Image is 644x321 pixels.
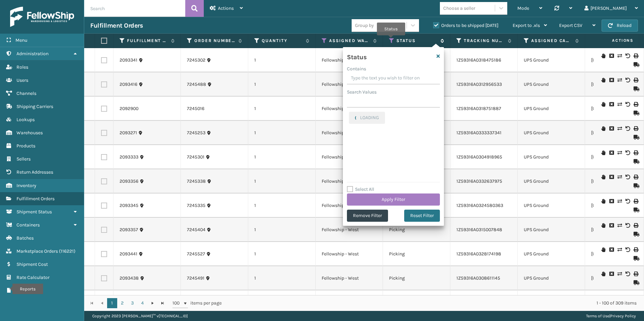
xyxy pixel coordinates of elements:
p: Copyright 2023 [PERSON_NAME]™ v [TECHNICAL_ID] [92,311,188,321]
a: Go to the next page [148,298,158,308]
i: Mark as Shipped [634,159,638,164]
td: Fellowship - West [316,290,383,315]
a: 7245016 [187,105,204,112]
label: Select All [347,186,374,192]
a: 2093271 [120,130,137,136]
td: Fellowship - West [316,266,383,290]
img: logo [10,7,74,27]
i: Cancel Fulfillment Order [609,150,613,155]
td: Fellowship - West [316,193,383,218]
span: Marketplace Orders [17,248,58,254]
span: Fulfillment Orders [17,196,55,202]
td: Fellowship - West [316,145,383,169]
td: Fellowship - West [316,72,383,97]
a: 1Z59316A0308611145 [456,275,500,281]
a: Go to the last page [158,298,168,308]
span: Go to the last page [160,300,165,306]
i: Print Label [634,272,638,276]
i: Change shipping [617,247,621,252]
span: Actions [591,35,638,46]
span: Export to .xls [513,23,540,28]
a: 1Z59316A0333337341 [456,130,502,136]
i: Void Label [625,272,630,276]
input: Type the text you wish to filter on [347,72,440,84]
td: Fellowship - West [316,218,383,242]
span: Containers [17,222,40,228]
a: 1Z59316A0318475186 [456,57,501,63]
td: UPS Ground [518,290,585,315]
a: 2093441 [120,251,137,257]
i: Cancel Fulfillment Order [609,272,613,276]
a: 7245301 [187,154,204,160]
td: UPS Ground [518,145,585,169]
a: 7245335 [187,202,205,209]
td: UPS Ground [518,121,585,145]
td: UPS Ground [518,266,585,290]
a: 1Z59316A0328174198 [456,251,501,257]
i: Void Label [625,175,630,179]
i: Cancel Fulfillment Order [609,199,613,204]
td: UPS Ground [518,242,585,266]
a: 2093345 [120,202,138,209]
span: items per page [172,298,222,308]
td: Picking [383,266,450,290]
a: Terms of Use [586,314,609,318]
span: Shipment Cost [17,261,48,267]
td: 1 [248,145,316,169]
a: 2 [117,298,127,308]
a: 2093341 [120,57,137,64]
i: Print Label [634,175,638,179]
span: Actions [218,5,234,11]
a: 2093357 [120,226,138,233]
i: On Hold [601,272,605,276]
a: 7245491 [187,275,204,282]
i: Print Label [634,126,638,131]
span: Shipment Status [17,209,52,215]
a: 1Z59316A0315007848 [456,227,502,233]
a: 2093416 [120,81,137,88]
a: 2093438 [120,275,139,282]
label: Orders to be shipped [DATE] [433,23,498,28]
span: Lookups [17,117,35,122]
i: On Hold [601,223,605,228]
span: 100 [172,300,183,307]
label: Order Number [194,38,235,44]
i: Change shipping [617,102,621,107]
i: On Hold [601,53,605,58]
i: Cancel Fulfillment Order [609,175,613,179]
td: Picking [383,290,450,315]
a: 7245253 [187,130,205,136]
i: Mark as Shipped [634,62,638,67]
h3: Fulfillment Orders [90,22,143,30]
i: Void Label [625,78,630,82]
i: Mark as Shipped [634,232,638,237]
a: 4 [137,298,148,308]
a: 7245527 [187,251,205,257]
i: On Hold [601,150,605,155]
label: Assigned Carrier Service [531,38,572,44]
a: 1 [107,298,117,308]
i: Change shipping [617,126,621,131]
i: Print Label [634,247,638,252]
span: Return Addresses [17,169,53,175]
span: Channels [17,91,36,96]
td: 1 [248,169,316,193]
i: Cancel Fulfillment Order [609,102,613,107]
a: Privacy Policy [610,314,636,318]
a: 1Z59316A0304918965 [456,154,502,160]
i: Mark as Shipped [634,86,638,91]
a: 2093356 [120,178,138,185]
a: 7245488 [187,81,206,88]
i: Cancel Fulfillment Order [609,78,613,82]
i: Print Label [634,199,638,204]
a: 7245302 [187,57,205,64]
i: Cancel Fulfillment Order [609,126,613,131]
a: 1Z59316A0332637975 [456,178,502,184]
a: 2093333 [120,154,138,160]
div: Group by [355,22,374,29]
span: Users [17,77,28,83]
h4: Status [347,51,366,61]
div: 1 - 100 of 309 items [231,300,637,307]
td: 1 [248,193,316,218]
i: Void Label [625,150,630,155]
